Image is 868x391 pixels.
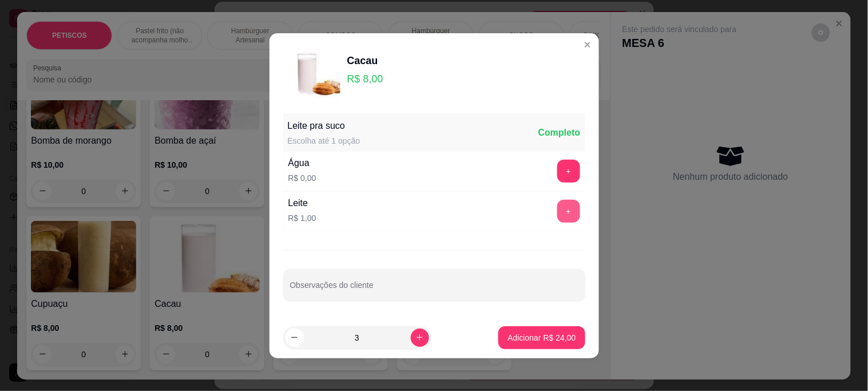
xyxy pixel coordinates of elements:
[508,332,576,343] p: Adicionar R$ 24,00
[347,53,383,69] div: Cacau
[290,284,578,295] input: Observações do cliente
[411,329,429,347] button: increase-product-quantity
[538,126,581,140] div: Completo
[347,71,383,87] p: R$ 8,00
[557,200,580,223] button: add
[288,196,316,210] div: Leite
[578,35,597,54] button: Close
[557,160,580,183] button: add
[288,135,360,147] div: Escolha até 1 opção
[288,156,316,170] div: Água
[283,42,340,100] img: product-image
[498,326,585,349] button: Adicionar R$ 24,00
[286,329,304,347] button: decrease-product-quantity
[288,212,316,224] p: R$ 1,00
[288,119,360,133] div: Leite pra suco
[288,172,316,184] p: R$ 0,00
